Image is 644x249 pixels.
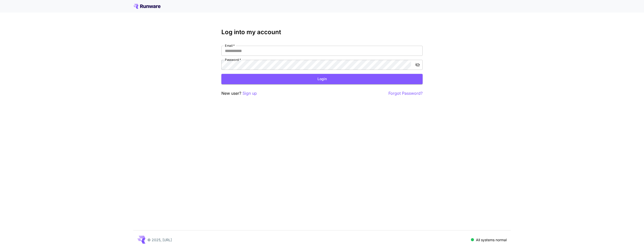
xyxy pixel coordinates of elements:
[147,237,172,242] p: © 2025, [URL]
[225,43,235,48] label: Email
[413,60,422,69] button: toggle password visibility
[221,90,257,96] p: New user?
[221,29,423,36] h3: Log into my account
[221,74,423,84] button: Login
[243,90,257,96] button: Sign up
[388,90,423,96] button: Forgot Password?
[476,237,507,242] p: All systems normal
[225,58,241,62] label: Password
